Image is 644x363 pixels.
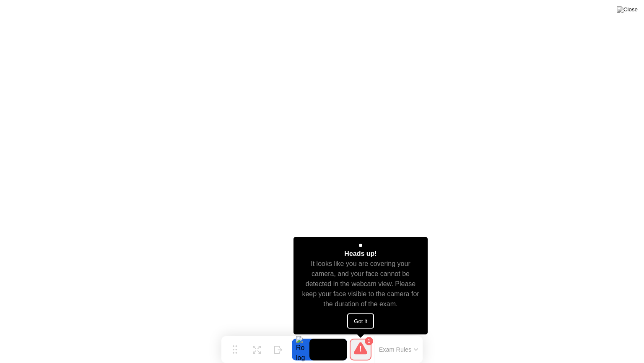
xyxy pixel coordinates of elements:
div: Heads up! [344,249,377,259]
button: Got it [347,313,374,329]
button: Exam Rules [377,346,421,353]
div: It looks like you are covering your camera, and your face cannot be detected in the webcam view. ... [301,259,421,309]
img: Close [617,6,638,13]
div: 1 [365,337,373,345]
